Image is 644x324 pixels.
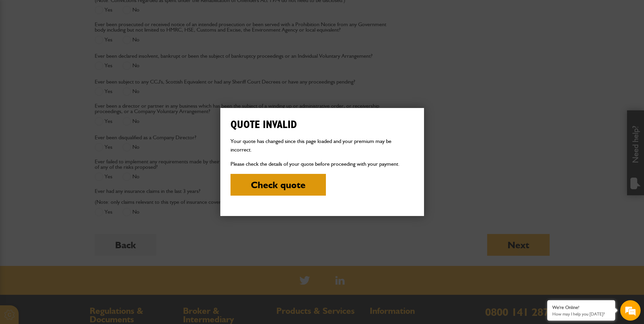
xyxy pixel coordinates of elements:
[552,311,610,317] p: How may I help you today?
[231,174,326,196] button: Check quote
[9,123,124,203] textarea: Type your message and hit 'Enter'
[231,160,414,168] p: Please check the details of your quote before proceeding with your payment.
[231,137,414,154] p: Your quote has changed since this page loaded and your premium may be incorrect.
[12,38,29,47] img: d_20077148190_company_1631870298795_20077148190
[231,118,414,131] h2: Quote invalid
[9,103,124,118] input: Enter your phone number
[552,305,610,310] div: We're Online!
[111,3,128,20] div: Minimize live chat window
[92,209,123,218] em: Start Chat
[9,83,124,98] input: Enter your email address
[9,63,124,78] input: Enter your last name
[35,38,114,47] div: Chat with us now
